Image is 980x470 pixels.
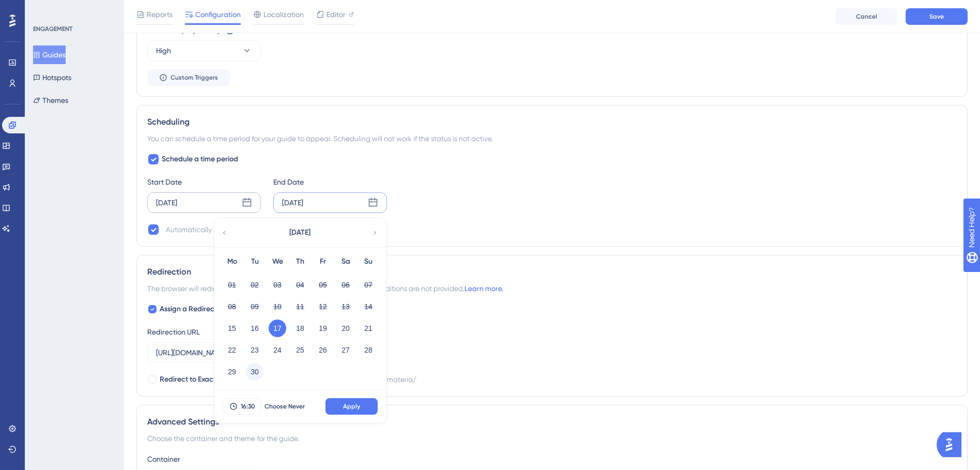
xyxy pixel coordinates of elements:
span: Choose Never [265,402,305,411]
div: Choose the container and theme for the guide. [147,432,957,445]
button: 07 [360,276,377,294]
button: 24 [269,341,286,359]
a: Learn more. [464,284,503,293]
span: Reports [147,8,173,21]
button: Apply [325,398,378,415]
button: 15 [223,320,241,337]
button: Cancel [835,8,897,25]
button: 14 [360,298,377,315]
button: Save [906,8,968,25]
span: Apply [343,402,360,411]
input: https://www.example.com/ [156,347,322,358]
div: Redirection URL [147,326,200,338]
button: 16 [246,320,263,337]
span: Localization [263,8,304,21]
button: 27 [337,341,354,359]
span: [DATE] [289,226,310,239]
div: Scheduling [147,116,957,128]
div: Fr [312,255,334,268]
span: Schedule a time period [162,153,238,165]
button: 29 [223,363,241,381]
button: 17 [269,320,286,337]
button: 26 [314,341,332,359]
button: 23 [246,341,263,359]
button: 02 [246,276,263,294]
div: End Date [273,176,387,188]
span: Redirect to Exact URL [160,373,230,386]
button: 04 [291,276,309,294]
span: The browser will redirect to the “Redirection URL” when the Targeting Conditions are not provided. [147,282,503,295]
button: 03 [269,276,286,294]
span: Editor [326,8,346,21]
button: 22 [223,341,241,359]
div: Automatically set as “Inactive” when the scheduled period is over. [166,223,379,236]
span: Configuration [195,8,241,21]
button: High [147,40,261,61]
div: Sa [334,255,357,268]
div: You can schedule a time period for your guide to appear. Scheduling will not work if the status i... [147,132,957,145]
div: Tu [243,255,266,268]
span: Cancel [856,12,877,21]
button: 16:30 [223,398,261,415]
button: Hotspots [33,68,71,87]
button: Custom Triggers [147,69,230,86]
button: 05 [314,276,332,294]
button: 01 [223,276,241,294]
button: Choose Never [261,398,308,415]
div: [DATE] [282,196,303,209]
iframe: UserGuiding AI Assistant Launcher [937,429,968,460]
span: Save [929,12,944,21]
button: 09 [246,298,263,315]
span: High [156,44,171,57]
button: 12 [314,298,332,315]
div: Advanced Settings [147,416,957,428]
div: Mo [221,255,243,268]
div: [DATE] [156,196,177,209]
button: Guides [33,46,66,64]
button: 08 [223,298,241,315]
span: 16:30 [241,402,255,411]
button: Themes [33,91,68,110]
span: Assign a Redirection URL [160,303,241,315]
div: Start Date [147,176,261,188]
button: 19 [314,320,332,337]
button: 18 [291,320,309,337]
div: We [266,255,289,268]
button: 13 [337,298,354,315]
button: 11 [291,298,309,315]
button: 28 [360,341,377,359]
div: Su [357,255,380,268]
button: [DATE] [248,222,351,243]
button: 20 [337,320,354,337]
button: 30 [246,363,263,381]
button: 25 [291,341,309,359]
button: 21 [360,320,377,337]
div: Container [147,453,957,465]
div: Th [289,255,312,268]
span: Custom Triggers [170,73,218,82]
div: ENGAGEMENT [33,25,72,33]
button: 10 [269,298,286,315]
div: Redirection [147,266,957,278]
button: 06 [337,276,354,294]
span: Need Help? [24,3,65,15]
